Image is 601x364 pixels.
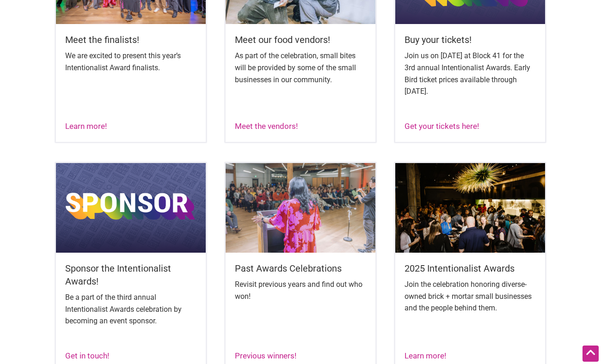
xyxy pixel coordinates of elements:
[405,351,446,360] a: Learn more!
[65,33,196,46] h5: Meet the finalists!
[405,121,479,131] a: Get your tickets here!
[235,50,366,85] p: As part of the celebration, small bites will be provided by some of the small businesses in our c...
[65,291,196,327] p: Be a part of the third annual Intentionalist Awards celebration by becoming an event sponsor.
[405,50,536,97] p: Join us on [DATE] at Block 41 for the 3rd annual Intentionalist Awards. Early Bird ticket prices ...
[235,279,366,302] p: Revisit previous years and find out who won!
[235,33,366,46] h5: Meet our food vendors!
[405,262,536,275] h5: 2025 Intentionalist Awards
[405,279,536,314] p: Join the celebration honoring diverse-owned brick + mortar small businesses and the people behind...
[405,33,536,46] h5: Buy your tickets!
[65,121,107,131] a: Learn more!
[235,351,296,360] a: Previous winners!
[583,346,599,362] div: Scroll Back to Top
[65,351,109,360] a: Get in touch!
[235,262,366,275] h5: Past Awards Celebrations
[65,50,196,73] p: We are excited to present this year’s Intentionalist Award finalists.
[235,121,298,131] a: Meet the vendors!
[65,262,196,288] h5: Sponsor the Intentionalist Awards!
